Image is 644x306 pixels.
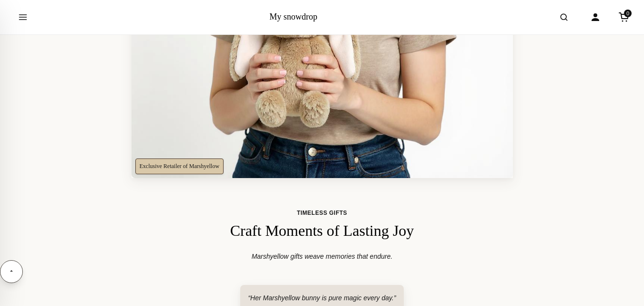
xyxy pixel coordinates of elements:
h1: Craft Moments of Lasting Joy [230,222,414,240]
div: Exclusive Retailer of Marshyellow [135,158,224,174]
a: Account [585,7,606,28]
button: Open menu [10,4,36,31]
span: Timeless Gifts [297,209,348,218]
p: “Her Marshyellow bunny is pure magic every day.” [248,293,396,303]
button: Open search [551,4,577,31]
p: Marshyellow gifts weave memories that endure. [252,251,393,262]
a: My snowdrop [269,12,317,21]
a: Cart [613,7,634,28]
span: 0 [624,10,632,17]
